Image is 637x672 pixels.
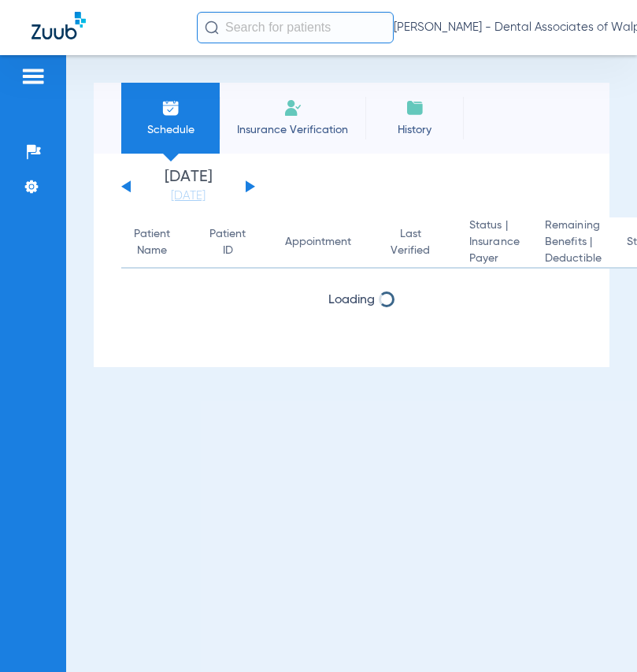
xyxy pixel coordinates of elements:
[20,67,46,86] img: hamburger-icon
[285,234,365,251] div: Appointment
[161,98,180,117] img: Schedule
[197,12,394,43] input: Search for patients
[134,226,170,259] div: Patient Name
[209,226,246,259] div: Patient ID
[231,122,354,138] span: Insurance Verification
[469,234,520,267] span: Insurance Payer
[31,12,86,39] img: Zuub Logo
[391,226,430,259] div: Last Verified
[141,169,235,204] li: [DATE]
[532,217,614,269] th: Remaining Benefits |
[133,122,208,138] span: Schedule
[285,234,351,251] div: Appointment
[391,226,444,259] div: Last Verified
[209,226,260,259] div: Patient ID
[377,122,452,138] span: History
[283,98,302,117] img: Manual Insurance Verification
[141,188,235,204] a: [DATE]
[134,226,184,259] div: Patient Name
[205,20,219,35] img: Search Icon
[328,294,375,306] span: Loading
[406,98,424,117] img: History
[457,217,532,269] th: Status |
[545,251,602,267] span: Deductible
